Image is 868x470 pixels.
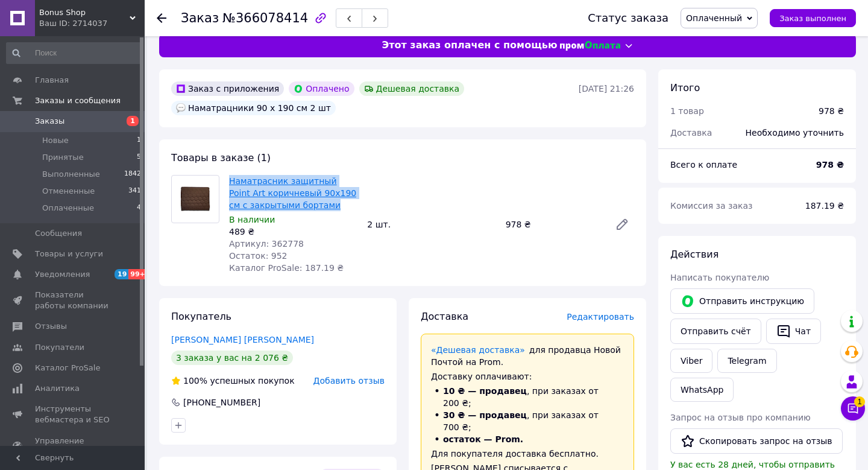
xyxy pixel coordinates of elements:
a: «Дешевая доставка» [431,345,525,355]
span: 19 [115,269,128,279]
div: успешных покупок [171,375,295,387]
button: Отправить счёт [670,319,761,344]
span: Оплаченный [686,13,742,23]
button: Чат с покупателем1 [841,396,865,421]
a: [PERSON_NAME] [PERSON_NAME] [171,335,314,345]
div: Дешевая доставка [359,81,465,96]
span: Этот заказ оплачен с помощью [382,39,557,52]
button: Скопировать запрос на отзыв [670,428,843,454]
span: 99+ [128,269,148,279]
span: Товары в заказе (1) [171,152,271,164]
span: Артикул: 362778 [229,239,304,249]
button: Чат [766,319,821,344]
a: Telegram [717,349,776,373]
span: Заказы и сообщения [35,95,121,106]
a: WhatsApp [670,378,734,402]
time: [DATE] 21:26 [579,84,634,94]
span: Заказы [35,116,64,127]
button: Заказ выполнен [770,9,856,27]
span: Заказ выполнен [779,14,846,23]
li: , при заказах от 700 ₴; [431,409,624,433]
span: 1 товар [670,106,704,116]
span: 1842 [124,169,141,180]
span: 30 ₴ — продавец [443,410,527,420]
div: 978 ₴ [501,216,605,233]
span: Итого [670,82,700,94]
span: Действия [670,249,719,260]
img: :speech_balloon: [176,103,186,113]
span: 1 [137,135,141,146]
span: Добавить отзыв [313,376,385,386]
span: Редактировать [567,312,634,322]
div: Ваш ID: 2714037 [39,18,145,29]
span: Отмененные [42,186,95,197]
div: Наматрацники 90 х 190 см 2 шт [171,101,336,115]
span: Главная [35,75,69,86]
span: Каталог ProSale: 187.19 ₴ [229,263,344,273]
b: 978 ₴ [816,160,844,170]
div: Вернуться назад [157,12,166,24]
span: В наличии [229,215,275,224]
span: 4 [137,203,141,214]
span: 1 [854,393,865,404]
span: Уведомления [35,269,90,280]
div: Для покупателя доставка бесплатно. [431,448,624,460]
div: 3 заказа у вас на 2 076 ₴ [171,351,293,365]
span: Инструменты вебмастера и SEO [35,404,112,425]
span: Управление сайтом [35,436,112,457]
a: Наматрасник защитный Point Art коричневый 90х190 см с закрытыми бортами [229,176,356,210]
span: Товары и услуги [35,249,103,259]
span: 187.19 ₴ [805,201,844,211]
a: Viber [670,349,712,373]
input: Поиск [6,42,142,64]
span: Заказ [181,11,219,25]
span: Написать покупателю [670,273,769,282]
div: Необходимо уточнить [738,119,851,146]
span: Выполненные [42,169,100,180]
div: Заказ с приложения [171,81,284,96]
span: 10 ₴ — продавец [443,386,527,396]
span: Комиссия за заказ [670,201,753,211]
li: , при заказах от 200 ₴; [431,385,624,409]
span: Доставка [670,128,712,138]
div: 978 ₴ [819,105,844,117]
span: 5 [137,152,141,163]
div: для продавца Новой Почтой на Prom. [431,344,624,368]
span: Покупатель [171,311,231,322]
span: Всего к оплате [670,160,737,170]
button: Отправить инструкцию [670,288,814,314]
span: Bonus Shop [39,7,130,18]
span: Новые [42,135,69,146]
span: Принятые [42,152,84,163]
span: Оплаченные [42,203,94,214]
span: Запрос на отзыв про компанию [670,413,811,422]
span: Остаток: 952 [229,251,288,261]
span: 1 [127,116,139,126]
img: Наматрасник защитный Point Art коричневый 90х190 см с закрытыми бортами [172,179,219,218]
span: 100% [183,376,207,386]
span: Показатели работы компании [35,290,112,311]
div: 2 шт. [362,216,500,233]
span: Доставка [421,311,468,322]
span: №366078414 [222,11,308,25]
div: Доставку оплачивают: [431,370,624,383]
div: [PHONE_NUMBER] [182,396,262,408]
a: Редактировать [610,212,634,237]
span: Аналитика [35,383,80,394]
span: Сообщения [35,228,82,239]
span: 341 [128,186,141,197]
span: Покупатели [35,342,84,353]
div: Оплачено [289,81,354,96]
span: Каталог ProSale [35,363,100,373]
span: Отзывы [35,321,67,332]
div: 489 ₴ [229,226,357,238]
span: остаток — Prom. [443,434,523,444]
div: Статус заказа [588,12,668,24]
